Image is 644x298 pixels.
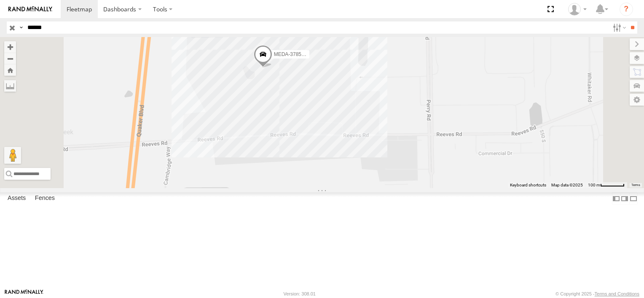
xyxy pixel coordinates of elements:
button: Map Scale: 100 m per 54 pixels [585,182,627,188]
a: Visit our Website [5,290,43,298]
button: Zoom in [4,41,16,53]
a: Terms (opens in new tab) [631,183,640,186]
a: Terms and Conditions [595,291,639,296]
label: Fences [31,193,59,205]
label: Assets [3,193,30,205]
div: Version: 308.01 [284,291,316,296]
label: Map Settings [630,94,644,106]
label: Hide Summary Table [629,192,638,205]
button: Zoom out [4,53,16,64]
label: Dock Summary Table to the Right [620,192,629,205]
span: Map data ©2025 [551,183,583,187]
label: Measure [4,80,16,92]
div: Leo Rivera [565,3,590,16]
button: Drag Pegman onto the map to open Street View [4,147,21,164]
span: MEDA-378576-Swing [274,51,322,57]
img: rand-logo.svg [8,6,52,12]
button: Keyboard shortcuts [510,182,546,188]
button: Zoom Home [4,64,16,76]
div: © Copyright 2025 - [555,291,639,296]
i: ? [620,3,633,16]
label: Search Query [18,21,24,34]
span: 100 m [588,183,600,187]
label: Search Filter Options [609,21,628,34]
label: Dock Summary Table to the Left [612,192,620,205]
